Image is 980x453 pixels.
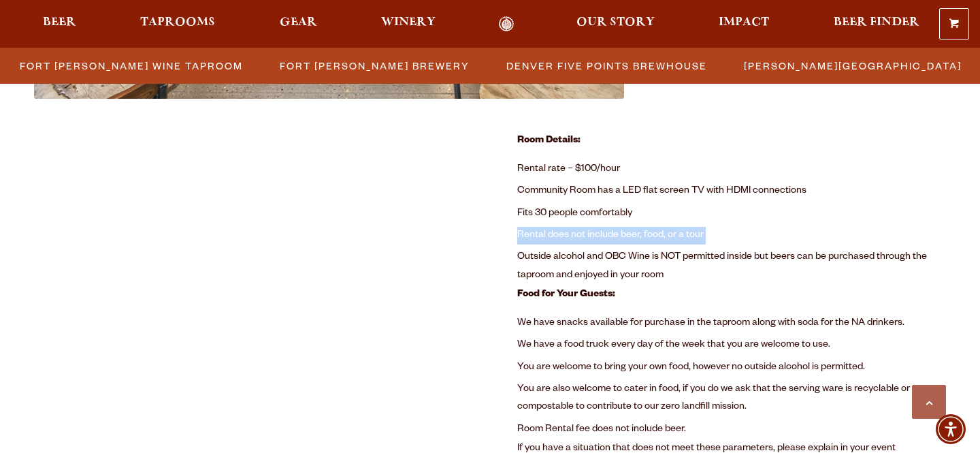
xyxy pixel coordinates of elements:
li: Rental does not include beer, food, or a tour [517,225,946,247]
span: Winery [381,17,436,28]
span: Fort [PERSON_NAME] Wine Taproom [20,56,243,76]
span: Gear [280,17,317,28]
a: Our Story [568,16,664,32]
a: Winery [372,16,444,32]
a: Beer [34,16,85,32]
li: Fits 30 people comfortably [517,203,946,225]
a: Odell Home [481,16,532,32]
span: Beer [43,17,76,28]
a: Scroll to top [912,385,946,419]
a: Fort [PERSON_NAME] Brewery [272,56,476,76]
li: We have a food truck every day of the week that you are welcome to use. [517,334,946,356]
li: Rental rate – $100/hour [517,159,946,181]
a: Beer Finder [825,16,928,32]
div: Accessibility Menu [936,414,966,444]
li: We have snacks available for purchase in the taproom along with soda for the NA drinkers. [517,313,946,334]
span: Taprooms [140,17,215,28]
a: Taprooms [131,16,224,32]
a: Fort [PERSON_NAME] Wine Taproom [12,56,250,76]
a: [PERSON_NAME][GEOGRAPHIC_DATA] [736,56,968,76]
li: You are welcome to bring your own food, however no outside alcohol is permitted. [517,357,946,379]
span: Denver Five Points Brewhouse [506,56,707,76]
strong: Room Details: [517,136,581,146]
li: Outside alcohol and OBC Wine is NOT permitted inside but beers can be purchased through the tapro... [517,247,946,287]
a: Gear [271,16,326,32]
strong: Food for Your Guests: [517,290,615,300]
a: Impact [710,16,778,32]
a: Denver Five Points Brewhouse [498,56,714,76]
li: You are also welcome to cater in food, if you do we ask that the serving ware is recyclable or co... [517,379,946,419]
li: Room Rental fee does not include beer. [517,419,946,441]
span: Beer Finder [834,17,919,28]
span: Fort [PERSON_NAME] Brewery [280,56,470,76]
span: Impact [719,17,769,28]
span: Our Story [576,17,655,28]
li: Community Room has a LED flat screen TV with HDMI connections [517,181,946,202]
span: [PERSON_NAME][GEOGRAPHIC_DATA] [744,56,962,76]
